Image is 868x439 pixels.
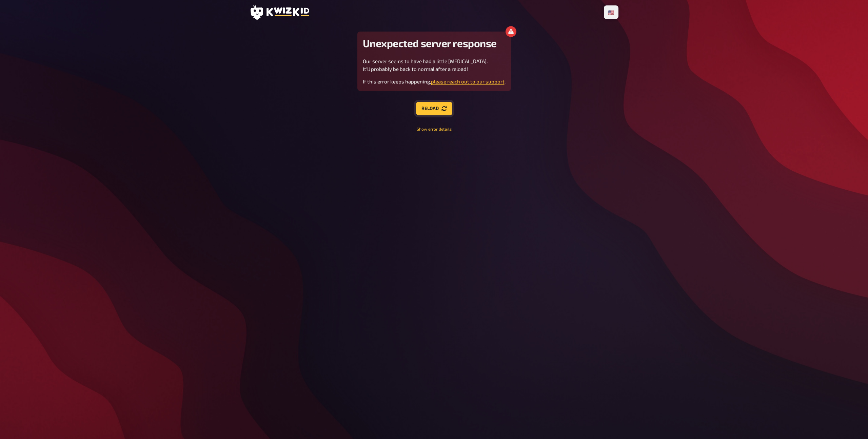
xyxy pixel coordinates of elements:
a: please reach out to our support [431,78,505,84]
p: Our server seems to have had a little [MEDICAL_DATA]. It'll probably be back to normal after a re... [363,57,506,73]
button: Show error details [417,126,452,132]
li: 🇺🇸 [605,7,617,18]
h2: Unexpected server response [363,37,506,49]
p: If this error keeps happening, . [363,78,506,85]
button: Reload [416,102,452,115]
